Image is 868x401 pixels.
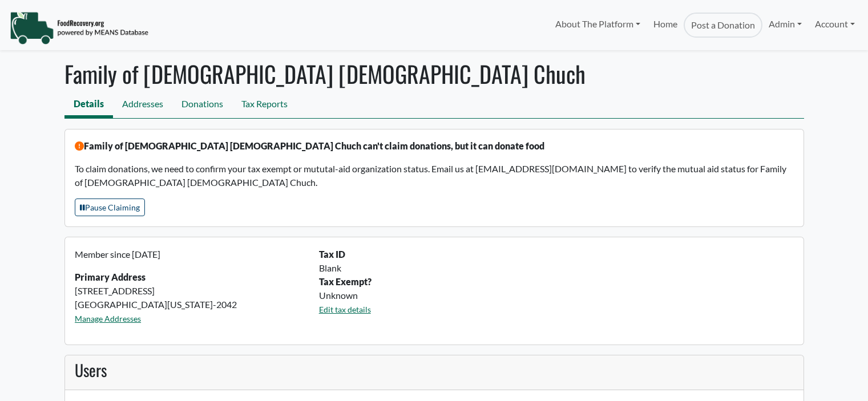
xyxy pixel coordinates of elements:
p: Family of [DEMOGRAPHIC_DATA] [DEMOGRAPHIC_DATA] Chuch can't claim donations, but it can donate food [75,139,793,153]
p: To claim donations, we need to confirm your tax exempt or mututal-aid organization status. Email ... [75,162,793,189]
strong: Primary Address [75,272,146,282]
img: NavigationLogo_FoodRecovery-91c16205cd0af1ed486a0f1a7774a6544ea792ac00100771e7dd3ec7c0e58e41.png [10,11,148,45]
h3: Users [75,361,793,380]
b: Tax ID [319,249,345,260]
b: Tax Exempt? [319,276,372,287]
a: Donations [172,92,232,118]
a: Edit tax details [319,305,371,314]
h1: Family of [DEMOGRAPHIC_DATA] [DEMOGRAPHIC_DATA] Chuch [64,60,804,87]
a: Addresses [113,92,172,118]
a: Admin [762,13,808,35]
a: Home [647,13,683,38]
a: About The Platform [549,13,647,35]
button: Pause Claiming [75,199,145,216]
a: Account [809,13,861,35]
a: Manage Addresses [75,314,141,323]
div: Blank [312,261,800,275]
p: Member since [DATE] [75,248,305,261]
a: Details [64,92,113,118]
a: Tax Reports [232,92,297,118]
div: [STREET_ADDRESS] [GEOGRAPHIC_DATA][US_STATE]-2042 [68,248,312,334]
div: Unknown [312,289,800,302]
a: Post a Donation [684,13,762,38]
